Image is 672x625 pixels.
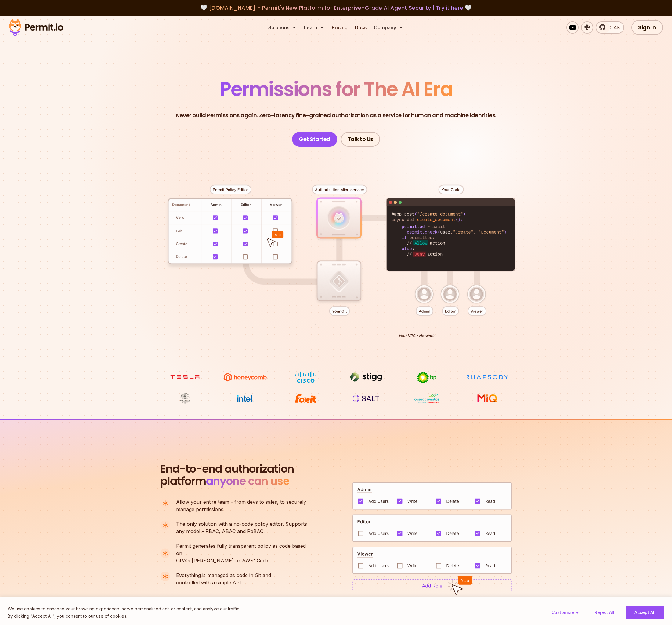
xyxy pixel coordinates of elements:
img: Stigg [343,371,389,383]
button: Reject All [586,606,623,619]
img: Rhapsody Health [464,371,510,383]
p: controlled with a simple API [176,572,271,586]
span: 5.4k [606,24,620,31]
span: Allow your entire team - from devs to sales, to securely [176,498,306,506]
h2: platform [160,463,294,487]
span: End-to-end authorization [160,463,294,475]
button: Accept All [626,606,664,619]
button: Learn [302,21,327,34]
img: Honeycomb [222,371,268,383]
button: Solutions [266,21,299,34]
span: [DOMAIN_NAME] - Permit's New Platform for Enterprise-Grade AI Agent Security | [209,4,463,12]
img: Cisco [283,371,329,383]
span: Permit generates fully transparent policy as code based on [176,542,312,557]
img: Permit logo [6,17,66,38]
a: Pricing [329,21,350,34]
img: salt [343,393,389,404]
span: The only solution with a no-code policy editor. Supports [176,520,307,528]
p: OPA's [PERSON_NAME] or AWS' Cedar [176,542,312,564]
div: 🤍 🤍 [15,4,657,12]
p: By clicking "Accept All", you consent to our use of cookies. [8,612,240,620]
img: Intel [222,393,268,404]
a: Try it here [436,4,463,12]
a: Docs [352,21,369,34]
p: manage permissions [176,498,306,513]
img: tesla [162,371,208,383]
img: Casa dos Ventos [404,393,450,404]
img: Maricopa County Recorder\'s Office [162,393,208,404]
button: Company [371,21,406,34]
p: any model - RBAC, ABAC and ReBAC. [176,520,307,535]
span: Permissions for The AI Era [220,75,452,103]
a: 5.4k [596,21,624,34]
p: We use cookies to enhance your browsing experience, serve personalized ads or content, and analyz... [8,605,240,612]
a: Talk to Us [341,132,380,147]
img: bp [404,371,450,384]
a: Get Started [292,132,337,147]
span: Everything is managed as code in Git and [176,572,271,579]
span: anyone can use [206,473,289,489]
a: Sign In [631,20,663,35]
img: MIQ [467,393,508,404]
img: Foxit [283,393,329,404]
p: Never build Permissions again. Zero-latency fine-grained authorization as a service for human and... [176,111,496,120]
button: Customize [547,606,583,619]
